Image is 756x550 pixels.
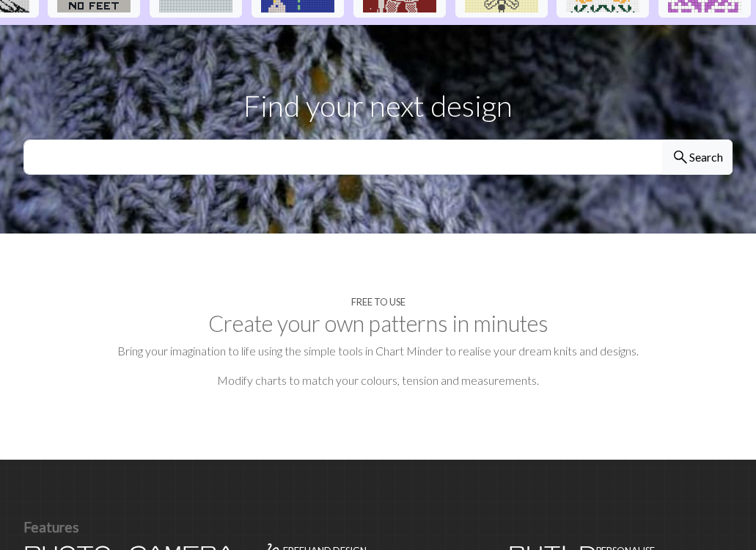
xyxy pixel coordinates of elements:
[23,342,733,360] p: Bring your imagination to life using the simple tools in Chart Minder to realise your dream knits...
[672,147,689,167] span: search
[662,140,733,175] button: Search
[23,310,733,337] h2: Create your own patterns in minutes
[23,372,733,389] p: Modify charts to match your colours, tension and measurements.
[351,297,405,308] h4: Free to use
[23,518,733,535] h3: Features
[23,84,733,128] p: Find your next design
